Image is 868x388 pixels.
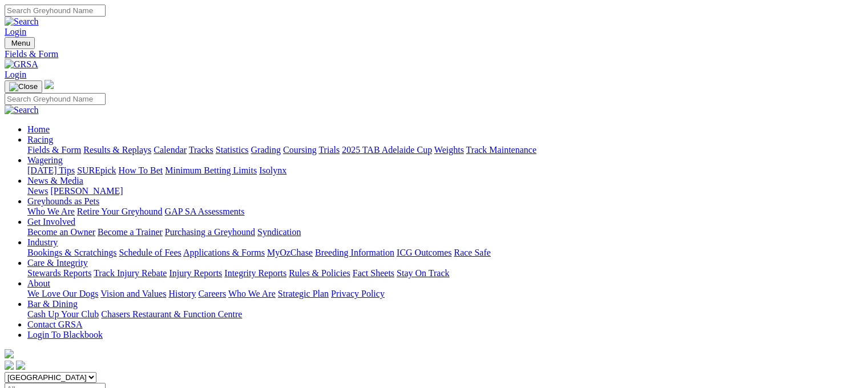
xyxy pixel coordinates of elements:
[5,17,39,27] img: Search
[5,5,106,17] input: Search
[154,145,187,155] a: Calendar
[27,268,863,278] div: Care & Integrity
[168,289,196,298] a: History
[101,309,242,319] a: Chasers Restaurant & Function Centre
[224,268,286,278] a: Integrity Reports
[27,135,53,144] a: Racing
[27,248,863,258] div: Industry
[466,145,536,155] a: Track Maintenance
[27,165,75,175] a: [DATE] Tips
[45,80,54,89] img: logo-grsa-white.png
[5,37,35,49] button: Toggle navigation
[27,145,863,155] div: Racing
[5,70,26,79] a: Login
[5,80,42,93] button: Toggle navigation
[259,165,286,175] a: Isolynx
[315,248,394,257] a: Breeding Information
[77,207,163,216] a: Retire Your Greyhound
[5,59,38,70] img: GRSA
[27,289,98,298] a: We Love Our Dogs
[198,289,226,298] a: Careers
[27,155,63,165] a: Wagering
[27,237,58,247] a: Industry
[27,289,863,299] div: About
[251,145,281,155] a: Grading
[454,248,490,257] a: Race Safe
[11,39,30,47] span: Menu
[83,145,151,155] a: Results & Replays
[27,207,863,217] div: Greyhounds as Pets
[27,320,82,329] a: Contact GRSA
[228,289,276,298] a: Who We Are
[27,227,863,237] div: Get Involved
[353,268,394,278] a: Fact Sheets
[27,299,78,309] a: Bar & Dining
[5,49,863,59] a: Fields & Form
[342,145,432,155] a: 2025 TAB Adelaide Cup
[5,93,106,105] input: Search
[77,165,116,175] a: SUREpick
[27,268,91,278] a: Stewards Reports
[16,361,25,370] img: twitter.svg
[27,207,75,216] a: Who We Are
[165,165,257,175] a: Minimum Betting Limits
[165,227,255,237] a: Purchasing a Greyhound
[27,196,99,206] a: Greyhounds as Pets
[27,330,103,339] a: Login To Blackbook
[27,258,88,268] a: Care & Integrity
[27,145,81,155] a: Fields & Form
[267,248,313,257] a: MyOzChase
[27,176,83,185] a: News & Media
[27,248,116,257] a: Bookings & Scratchings
[169,268,222,278] a: Injury Reports
[9,82,38,91] img: Close
[27,227,95,237] a: Become an Owner
[5,27,26,37] a: Login
[397,268,449,278] a: Stay On Track
[257,227,301,237] a: Syndication
[165,207,245,216] a: GAP SA Assessments
[434,145,464,155] a: Weights
[27,309,863,320] div: Bar & Dining
[98,227,163,237] a: Become a Trainer
[27,186,863,196] div: News & Media
[5,349,14,358] img: logo-grsa-white.png
[27,217,75,227] a: Get Involved
[27,124,50,134] a: Home
[216,145,249,155] a: Statistics
[318,145,340,155] a: Trials
[27,309,99,319] a: Cash Up Your Club
[5,105,39,115] img: Search
[27,186,48,196] a: News
[50,186,123,196] a: [PERSON_NAME]
[278,289,329,298] a: Strategic Plan
[183,248,265,257] a: Applications & Forms
[289,268,350,278] a: Rules & Policies
[119,165,163,175] a: How To Bet
[94,268,167,278] a: Track Injury Rebate
[283,145,317,155] a: Coursing
[100,289,166,298] a: Vision and Values
[27,278,50,288] a: About
[331,289,385,298] a: Privacy Policy
[189,145,213,155] a: Tracks
[27,165,863,176] div: Wagering
[5,361,14,370] img: facebook.svg
[119,248,181,257] a: Schedule of Fees
[397,248,451,257] a: ICG Outcomes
